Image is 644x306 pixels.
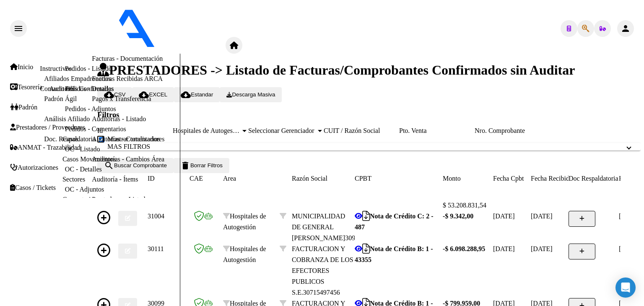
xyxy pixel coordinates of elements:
[180,161,190,171] mat-icon: delete
[569,175,618,182] span: Doc Respaldatoria
[180,162,223,169] span: Borrar Filtros
[44,115,90,122] a: Análisis Afiliado
[10,144,80,151] a: ANMAT - Trazabilidad
[355,173,443,184] datatable-header-cell: CPBT
[569,173,619,184] datatable-header-cell: Doc Respaldatoria
[62,135,78,143] a: Casos
[62,196,97,203] a: Comentarios
[355,175,371,182] span: CPBT
[190,173,223,184] datatable-header-cell: CAE
[223,175,236,182] span: Area
[292,244,355,298] div: 30715497456
[292,175,327,182] span: Razón Social
[493,173,531,184] datatable-header-cell: Fecha Cpbt
[13,23,23,34] mat-icon: menu
[615,277,636,298] div: Open Intercom Messenger
[248,127,316,135] span: Seleccionar Gerenciador
[40,65,72,72] a: Instructivos
[10,83,42,91] a: Tesorería
[174,158,229,173] button: Borrar Filtros
[181,91,213,98] span: Estandar
[27,3,226,48] img: Logo SAAS
[44,95,77,102] a: Padrón Ágil
[44,75,111,82] a: Afiliados Empadronados
[223,213,266,231] span: Hospitales de Autogestión
[92,55,163,62] a: Facturas - Documentación
[223,245,266,263] span: Hospitales de Autogestión
[493,213,515,220] span: [DATE]
[362,216,370,216] i: Descargar documento
[226,91,275,98] span: Descarga Masiva
[65,85,114,92] a: Pedidos - Detalles
[10,164,58,171] a: Autorizaciones
[531,173,569,184] datatable-header-cell: Fecha Recibido
[242,42,254,49] span: ospl
[107,143,621,150] mat-panel-title: MAS FILTROS
[292,245,353,296] span: FACTURACION Y COBRANZA DE LOS EFECTORES PUBLICOS S.E.
[10,184,56,192] a: Casos / Tickets
[443,213,473,220] strong: -$ 9.342,00
[65,105,116,112] a: Pedidos - Adjuntos
[292,211,355,244] div: 30999000874
[493,245,515,252] span: [DATE]
[173,127,243,134] span: Hospitales de Autogestión
[10,63,33,71] a: Inicio
[443,175,461,182] span: Monto
[355,213,434,231] strong: Nota de Crédito C: 2 - 487
[174,87,220,102] button: Estandar
[531,213,553,220] span: [DATE]
[220,91,282,98] app-download-masive: Descarga masiva de comprobantes (adjuntos)
[62,176,85,183] a: Sectores
[531,245,553,252] span: [DATE]
[443,202,486,209] span: $ 53.208.831,54
[97,143,641,150] mat-expansion-panel-header: MAS FILTROS
[181,90,191,100] mat-icon: cloud_download
[443,245,485,252] strong: -$ 6.098.288,95
[220,87,282,102] button: Descarga Masiva
[362,303,370,303] i: Descargar documento
[531,175,573,182] span: Fecha Recibido
[292,213,345,241] span: MUNICIPALIDAD DE GENERAL [PERSON_NAME]
[92,95,151,102] a: Pagos x Transferencia
[65,65,112,72] a: Pedidos - Listado
[223,173,280,184] datatable-header-cell: Area
[355,245,433,263] strong: Nota de Crédito B: 1 - 43355
[10,104,37,111] a: Padrón
[493,175,524,182] span: Fecha Cpbt
[619,245,641,252] span: [DATE]
[190,175,203,182] span: CAE
[10,124,85,131] a: Prestadores / Proveedores
[292,173,355,184] datatable-header-cell: Razón Social
[621,23,631,34] mat-icon: person
[62,156,116,163] a: Casos Movimientos
[443,173,493,184] datatable-header-cell: Monto
[97,62,575,78] span: PRESTADORES -> Listado de Facturas/Comprobantes Confirmados sin Auditar
[619,213,641,220] span: [DATE]
[65,125,126,132] a: Pedidos - Comentarios
[97,110,641,119] h3: Filtros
